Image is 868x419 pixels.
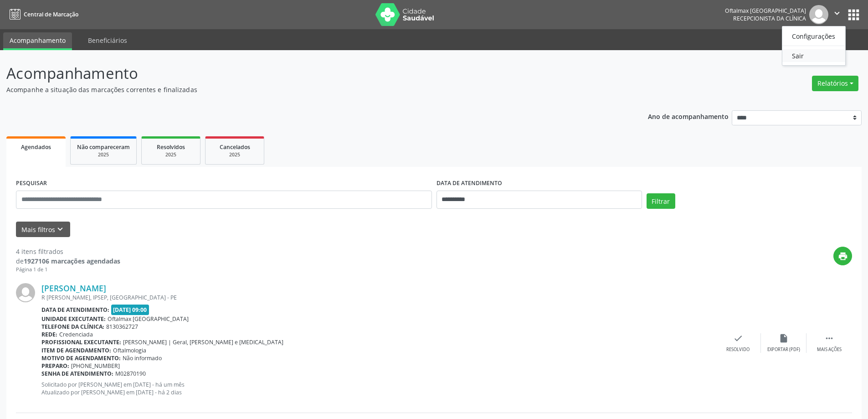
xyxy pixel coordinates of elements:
[726,347,750,353] div: Resolvido
[41,306,109,314] b: Data de atendimento:
[437,176,502,191] label: DATA DE ATENDIMENTO
[767,347,800,353] div: Exportar (PDF)
[16,266,120,274] div: Página 1 de 1
[71,362,120,370] span: [PHONE_NUMBER]
[77,143,130,151] span: Não compareceram
[41,323,104,331] b: Telefone da clínica:
[6,85,605,94] p: Acompanhe a situação das marcações correntes e finalizadas
[212,151,257,158] div: 2025
[817,347,842,353] div: Mais ações
[838,251,848,261] i: print
[157,143,185,151] span: Resolvidos
[41,362,69,370] b: Preparo:
[82,32,134,48] a: Beneficiários
[647,193,675,209] button: Filtrar
[148,151,194,158] div: 2025
[24,10,78,18] span: Central de Marcação
[16,283,35,302] img: img
[59,331,93,338] span: Credenciada
[733,333,743,343] i: check
[16,176,47,191] label: PESQUISAR
[782,49,845,62] a: Sair
[77,151,130,158] div: 2025
[16,222,70,238] button: Mais filtroskeyboard_arrow_down
[106,323,138,331] span: 8130362727
[41,381,715,396] p: Solicitado por [PERSON_NAME] em [DATE] - há um mês Atualizado por [PERSON_NAME] em [DATE] - há 2 ...
[16,247,120,256] div: 4 itens filtrados
[41,370,113,378] b: Senha de atendimento:
[108,315,189,323] span: Oftalmax [GEOGRAPHIC_DATA]
[115,370,146,378] span: M02870190
[809,5,828,24] img: img
[782,26,846,66] ul: 
[123,354,162,362] span: Não informado
[21,143,51,151] span: Agendados
[782,30,845,42] a: Configurações
[41,347,111,354] b: Item de agendamento:
[111,305,149,315] span: [DATE] 09:00
[41,338,121,346] b: Profissional executante:
[833,247,852,265] button: print
[6,7,78,22] a: Central de Marcação
[733,15,806,22] span: Recepcionista da clínica
[123,338,283,346] span: [PERSON_NAME] | Geral, [PERSON_NAME] e [MEDICAL_DATA]
[828,5,846,24] button: 
[3,32,72,50] a: Acompanhamento
[6,62,605,85] p: Acompanhamento
[824,333,834,343] i: 
[16,256,120,266] div: de
[41,283,106,293] a: [PERSON_NAME]
[832,8,842,18] i: 
[725,7,806,15] div: Oftalmax [GEOGRAPHIC_DATA]
[41,294,715,301] div: R [PERSON_NAME], IPSEP, [GEOGRAPHIC_DATA] - PE
[41,315,106,323] b: Unidade executante:
[779,333,789,343] i: insert_drive_file
[41,331,57,338] b: Rede:
[24,257,120,265] strong: 1927106 marcações agendadas
[41,354,121,362] b: Motivo de agendamento:
[113,347,146,354] span: Oftalmologia
[648,110,729,122] p: Ano de acompanhamento
[812,76,858,91] button: Relatórios
[55,224,65,234] i: keyboard_arrow_down
[220,143,250,151] span: Cancelados
[846,7,862,23] button: apps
